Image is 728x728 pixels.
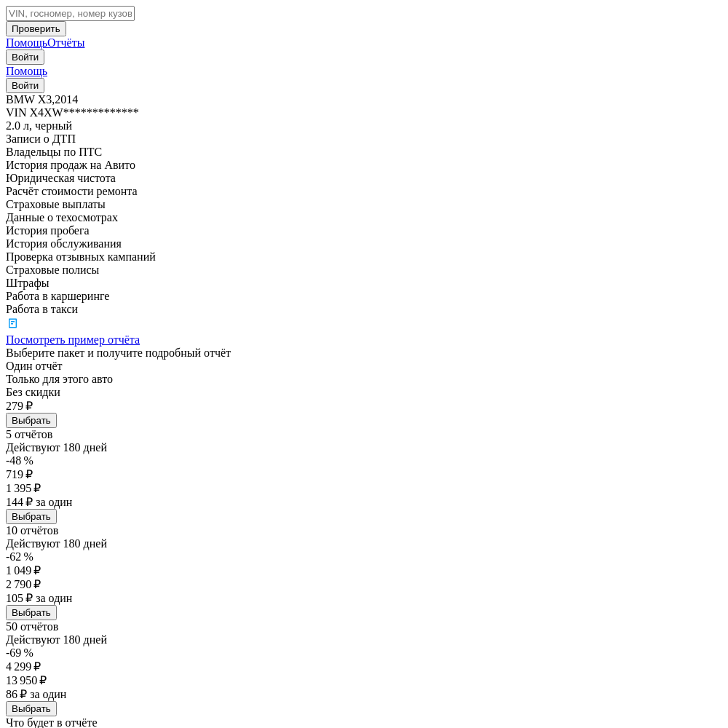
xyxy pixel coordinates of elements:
[6,428,722,441] div: 5 отчётов
[6,550,33,563] span: -62 %
[6,21,66,36] button: Проверить
[6,495,722,509] div: 144 ₽ за один
[6,264,722,277] div: Страховые полисы
[6,373,722,386] div: Только для этого авто
[6,36,47,49] a: Помощь
[6,646,33,659] span: -69 %
[6,146,722,159] div: Владельцы по ПТС
[12,80,39,91] span: Войти
[6,185,722,198] div: Расчёт стоимости ремонта
[6,386,60,398] span: Без скидки
[6,237,722,250] div: История обслуживания
[6,687,722,701] div: 86 ₽ за один
[6,467,722,481] div: 719 ₽
[12,703,51,714] span: Выбрать
[6,441,722,454] div: Действуют 180 дней
[6,524,722,537] div: 10 отчётов
[6,591,722,605] div: 105 ₽ за один
[6,50,44,65] button: Войти
[6,333,722,347] div: Посмотреть пример отчёта
[6,277,722,290] div: Штрафы
[6,360,722,373] div: Один отчёт
[6,303,722,316] div: Работа в такси
[12,23,60,34] span: Проверить
[6,93,722,106] div: BMW X3 , 2014
[6,159,722,172] div: История продаж на Авито
[6,413,57,428] button: Выбрать
[6,347,722,360] div: Выберите пакет и получите подробный отчёт
[6,198,722,211] div: Страховые выплаты
[6,65,47,77] a: Помощь
[6,674,47,687] span: 13 950 ₽
[6,316,722,347] a: Посмотреть пример отчёта
[6,211,722,224] div: Данные о техосмотрах
[47,36,84,49] a: Отчёты
[6,119,722,132] div: 2.0 л, черный
[6,701,57,716] button: Выбрать
[6,106,26,119] span: VIN
[6,482,41,494] span: 1 395 ₽
[6,78,44,93] button: Войти
[6,660,722,673] div: 4 299 ₽
[6,224,722,237] div: История пробега
[6,578,41,590] span: 2 790 ₽
[6,290,722,303] div: Работа в каршеринге
[6,399,722,413] div: 279 ₽
[6,250,722,264] div: Проверка отзывных кампаний
[6,6,135,21] input: VIN, госномер, номер кузова
[6,605,57,620] button: Выбрать
[6,132,722,146] div: Записи о ДТП
[12,415,51,426] span: Выбрать
[6,633,722,646] div: Действуют 180 дней
[12,607,51,618] span: Выбрать
[6,537,722,550] div: Действуют 180 дней
[6,172,722,185] div: Юридическая чистота
[12,511,51,522] span: Выбрать
[6,563,722,577] div: 1 049 ₽
[6,620,722,633] div: 50 отчётов
[6,509,57,524] button: Выбрать
[6,454,33,467] span: -48 %
[12,52,39,63] span: Войти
